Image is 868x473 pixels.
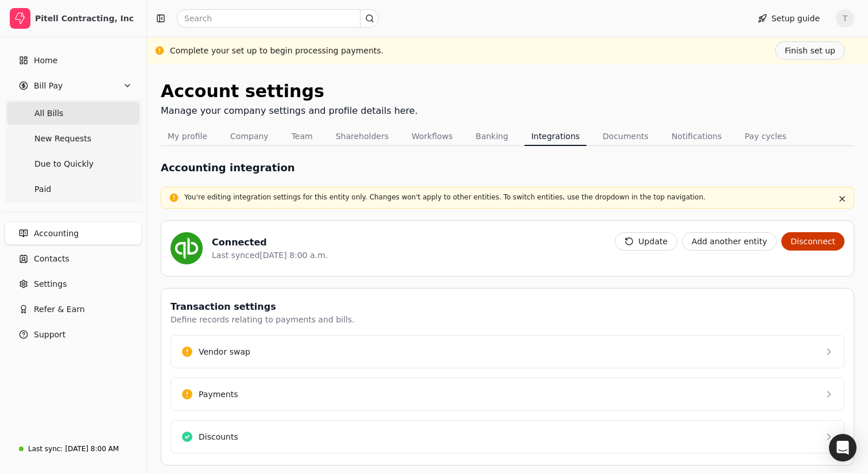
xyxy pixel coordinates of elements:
nav: Tabs [161,127,854,146]
div: Discounts [199,431,238,443]
div: Open Intercom Messenger [829,434,857,462]
div: Transaction settings [170,300,354,314]
a: Settings [5,272,142,295]
button: Setup guide [749,9,829,28]
button: Notifications [665,127,729,145]
button: Payments [170,378,844,411]
button: Team [285,127,320,145]
button: Discounts [170,420,844,453]
span: Bill Pay [34,80,63,92]
div: Account settings [161,78,418,104]
span: Accounting [34,228,79,240]
span: Home [34,55,57,67]
button: Shareholders [329,127,396,145]
span: Support [34,329,65,341]
a: Paid [7,178,139,201]
div: Define records relating to payments and bills. [170,314,354,326]
span: All Bills [34,107,63,120]
span: New Requests [34,133,91,145]
button: Pay cycles [738,127,793,145]
div: Complete your set up to begin processing payments. [170,45,383,57]
span: Refer & Earn [34,303,85,316]
a: Last sync:[DATE] 8:00 AM [5,439,142,459]
button: Company [223,127,276,145]
div: Last synced [DATE] 8:00 a.m. [212,249,328,262]
a: Contacts [5,247,142,270]
div: Manage your company settings and profile details here. [161,104,418,118]
button: Disconnect [781,232,844,251]
button: Banking [469,127,516,145]
button: T [836,9,854,28]
button: Finish set up [775,41,845,60]
div: [DATE] 8:00 AM [65,444,119,454]
a: Accounting [5,222,142,245]
button: Integrations [524,127,586,145]
button: Bill Pay [5,74,142,97]
span: Paid [34,183,51,195]
button: Workflows [405,127,460,145]
a: Due to Quickly [7,152,139,175]
span: Settings [34,278,67,290]
div: Vendor swap [199,346,250,358]
button: Vendor swap [170,335,844,368]
input: Search [177,9,379,28]
button: Refer & Earn [5,298,142,321]
p: You're editing integration settings for this entity only. Changes won't apply to other entities. ... [184,192,831,202]
div: Connected [212,236,328,249]
a: Home [5,49,142,72]
a: All Bills [7,102,139,125]
div: Last sync: [28,444,63,454]
div: Pitell Contracting, Inc [35,13,137,24]
span: Contacts [34,253,69,265]
div: Payments [199,389,238,401]
a: New Requests [7,127,139,150]
h1: Accounting integration [161,160,295,175]
button: Documents [596,127,656,145]
span: Due to Quickly [34,158,94,170]
button: My profile [161,127,214,145]
button: Update [615,232,677,251]
button: Add another entity [682,232,777,251]
button: Support [5,323,142,346]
